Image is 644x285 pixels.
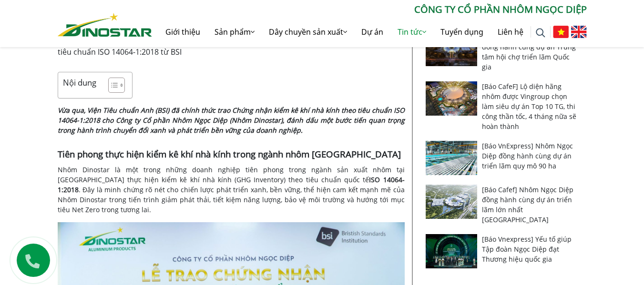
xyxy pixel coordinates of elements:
a: Giới thiệu [158,17,207,47]
span: Nhôm Dinostar chính thức nhận Chứng nhận kiểm kê khí nhà kính theo tiêu chuẩn ISO 14064-1:2018 từ... [58,35,397,57]
img: search [536,28,545,38]
a: [Báo VnExpress] Nhôm Ngọc Diệp đồng hành cùng dự án triển lãm quy mô 90 ha [482,141,573,170]
img: Nhôm Dinostar [58,13,152,37]
a: Tuyển dụng [433,17,491,47]
a: Sản phẩm [207,17,262,47]
img: [Báo VnExpress] Nhôm Ngọc Diệp đồng hành cùng dự án triển lãm quy mô 90 ha [426,141,478,175]
img: [Báo Vnexpress] Yếu tố giúp Tập đoàn Ngọc Diệp đạt Thương hiệu quốc gia [426,234,478,268]
span: » » [58,35,397,57]
a: [Báo CafeF] Lộ diện hãng nhôm được Vingroup chọn làm siêu dự án Top 10 TG, thi công thần tốc, 4 t... [482,82,576,131]
p: Nội dung [63,77,96,88]
img: Tiếng Việt [553,26,569,38]
img: [Dân trí] Nhôm Ngọc Diệp đồng hành cùng dự án Trung tâm hội chợ triển lãm Quốc gia [426,32,478,66]
p: Nhôm Dinostar là một trong những doanh nghiệp tiên phong trong ngành sản xuất nhôm tại [GEOGRAPHI... [58,165,405,215]
img: [Báo Cafef] Nhôm Ngọc Diệp đồng hành cùng dự án triển lãm lớn nhất Đông Nam Á [426,185,478,219]
a: Toggle Table of Content [101,77,123,93]
img: English [571,26,587,38]
a: Tin tức [390,17,433,47]
p: CÔNG TY CỔ PHẦN NHÔM NGỌC DIỆP [152,2,587,17]
a: Dây chuyền sản xuất [262,17,354,47]
span: Tiên phong thực hiện kiểm kê khí nhà kính trong ngành nhôm [GEOGRAPHIC_DATA] [58,148,401,160]
strong: Vừa qua, Viện Tiêu chuẩn Anh (BSI) đã chính thức trao Chứng nhận kiểm kê khí nhà kính theo tiêu c... [58,106,405,135]
a: Liên hệ [491,17,531,47]
a: Dự án [354,17,390,47]
strong: ISO 14064-1:2018 [58,175,405,194]
a: [Báo Vnexpress] Yếu tố giúp Tập đoàn Ngọc Diệp đạt Thương hiệu quốc gia [482,235,572,264]
a: [Báo Cafef] Nhôm Ngọc Diệp đồng hành cùng dự án triển lãm lớn nhất [GEOGRAPHIC_DATA] [482,185,573,224]
img: [Báo CafeF] Lộ diện hãng nhôm được Vingroup chọn làm siêu dự án Top 10 TG, thi công thần tốc, 4 t... [426,81,478,116]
